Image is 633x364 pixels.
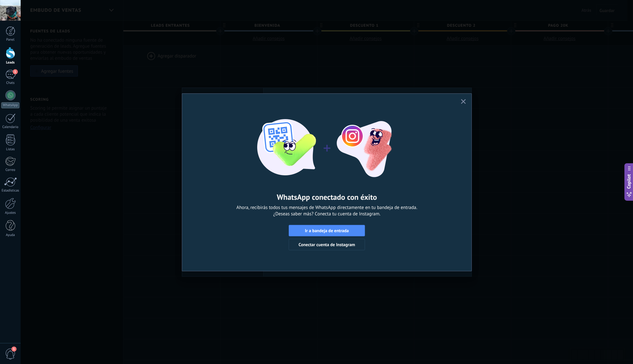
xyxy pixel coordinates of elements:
img: wa-lite-feat-instagram-success.png [257,103,397,179]
button: Conectar cuenta de Instagram [289,239,365,250]
div: Correo [1,168,20,172]
div: Panel [1,38,20,42]
span: 1 [11,347,17,352]
button: Ir a bandeja de entrada [289,225,365,236]
div: Estadísticas [1,189,20,193]
div: Chats [1,81,20,85]
div: Calendario [1,125,20,129]
span: Ahora, recibirás todos tus mensajes de WhatsApp directamente en tu bandeja de entrada. ¿Deseas sa... [237,205,417,217]
div: Listas [1,147,20,152]
span: Conectar cuenta de Instagram [299,242,355,247]
span: Copilot [626,174,632,189]
div: Leads [1,61,20,65]
span: Ir a bandeja de entrada [305,228,349,233]
span: 1 [13,69,18,74]
div: WhatsApp [1,102,19,108]
h2: WhatsApp conectado con éxito [277,192,377,202]
div: Ayuda [1,233,20,237]
div: Ajustes [1,211,20,215]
